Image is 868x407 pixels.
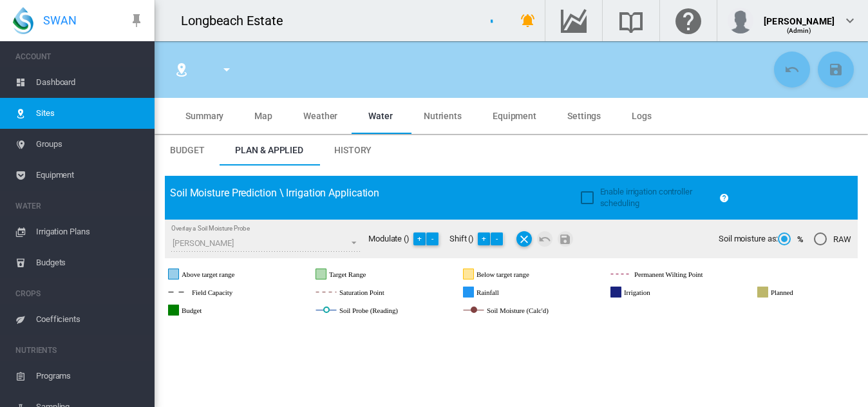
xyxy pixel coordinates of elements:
[764,10,835,23] div: [PERSON_NAME]
[537,231,552,247] button: Cancel Changes
[15,196,144,216] span: WATER
[316,287,431,298] g: Saturation Point
[36,160,144,191] span: Equipment
[219,62,234,77] md-icon: icon-menu-down
[719,233,778,245] span: Soil moisture as:
[15,283,144,304] span: CROPS
[464,305,597,316] g: Soil Moisture (Calc'd)
[235,145,303,155] span: Plan & Applied
[36,216,144,247] span: Irrigation Plans
[174,62,189,77] md-icon: icon-map-marker-radius
[673,13,704,28] md-icon: Click here for help
[368,111,393,121] span: Water
[36,361,144,392] span: Programs
[600,187,692,208] span: Enable irrigation controller scheduling
[515,8,541,33] button: icon-bell-ring
[478,232,491,245] button: +
[581,186,714,209] md-checkbox: Enable irrigation controller scheduling
[13,7,33,34] img: SWAN-Landscape-Logo-Colour-drop.png
[129,13,144,28] md-icon: icon-pin
[413,232,426,245] button: +
[170,187,379,199] span: Soil Moisture Prediction \ Irrigation Application
[426,232,439,245] button: -
[36,129,144,160] span: Groups
[15,340,144,361] span: NUTRIENTS
[567,111,601,121] span: Settings
[758,287,835,298] g: Planned
[787,27,812,34] span: (Admin)
[185,111,223,121] span: Summary
[728,8,753,33] img: profile.jpg
[464,287,538,298] g: Rainfall
[778,233,804,245] md-radio-button: %
[828,62,844,77] md-icon: icon-content-save
[537,231,552,247] md-icon: icon-undo
[449,231,514,247] div: Shift ()
[368,231,449,247] div: Modulate ()
[464,269,580,280] g: Below target range
[491,232,504,245] button: -
[784,62,800,77] md-icon: icon-undo
[173,238,234,248] div: [PERSON_NAME]
[334,145,372,155] span: History
[516,231,532,247] md-icon: icon-close
[36,98,144,129] span: Sites
[43,12,77,28] span: SWAN
[818,52,854,88] button: Save Changes
[316,305,447,316] g: Soil Probe (Reading)
[493,111,536,121] span: Equipment
[36,67,144,98] span: Dashboard
[611,269,755,280] g: Permanent Wilting Point
[169,57,194,82] button: Click to go to list of Sites
[181,12,294,30] div: Longbeach Estate
[774,52,810,88] button: Cancel Changes
[558,13,589,28] md-icon: Go to the Data Hub
[15,46,144,67] span: ACCOUNT
[424,111,462,121] span: Nutrients
[616,13,646,28] md-icon: Search the knowledge base
[842,13,858,28] md-icon: icon-chevron-down
[254,111,272,121] span: Map
[36,247,144,278] span: Budgets
[169,287,277,298] g: Field Capacity
[169,269,286,280] g: Above target range
[170,145,204,155] span: Budget
[632,111,652,121] span: Logs
[516,231,532,247] button: Remove
[214,57,240,82] button: icon-menu-down
[558,231,573,247] button: Save Changes
[611,287,692,298] g: Irrigation
[303,111,337,121] span: Weather
[814,233,851,245] md-radio-button: RAW
[169,305,243,316] g: Budget
[316,269,412,280] g: Target Range
[171,233,362,252] md-select: Overlay a Soil Moisture Probe: Ram Paddock SM
[520,13,536,28] md-icon: icon-bell-ring
[36,304,144,335] span: Coefficients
